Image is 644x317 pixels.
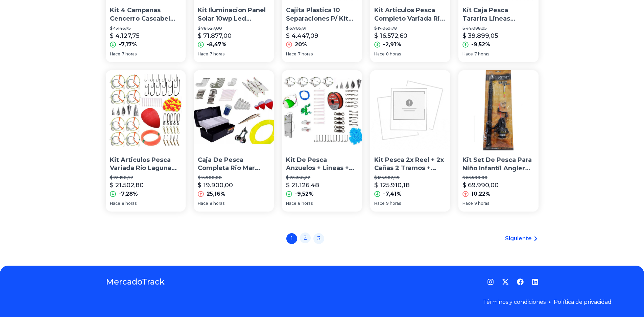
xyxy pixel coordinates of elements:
p: $ 16.572,60 [374,31,407,41]
span: 8 horas [298,201,313,206]
span: 8 horas [122,201,137,206]
a: LinkedIn [532,278,539,285]
span: Hace [198,201,208,206]
a: Términos y condiciones [483,299,546,305]
img: Kit Set De Pesca Para Niño Infantil Angler Fishing [458,70,539,150]
p: -2,91% [383,41,401,49]
p: $ 135.982,99 [374,175,446,180]
img: Caja De Pesca Completa Rio Mar Variada Lineas Kit Completo [194,70,274,150]
a: Kit Set De Pesca Para Niño Infantil Angler FishingKit Set De Pesca Para Niño Infantil Angler Fish... [458,70,539,212]
span: 7 horas [210,51,224,57]
span: 8 horas [386,51,401,57]
p: $ 3.705,91 [286,26,358,31]
a: Facebook [517,278,524,285]
p: $ 78.527,00 [198,26,270,31]
p: $ 4.446,75 [110,26,182,31]
p: Cajita Plastica 10 Separaciones P/ Kit Infantil Bijoux Pesca [286,6,358,23]
span: Hace [462,201,473,206]
img: Kit De Pesca Anzuelos + Lineas + Plomadas + Accesorios [282,70,362,150]
p: 25,16% [207,190,225,198]
span: 7 horas [474,51,489,57]
a: Kit Articulos Pesca Variada Río Laguna Anzuelos Tanza Líneas Boya Mosquetones Perlas Rotores Plom... [106,70,186,212]
p: -7,41% [383,190,402,198]
a: MercadoTrack [106,276,165,287]
p: $ 23.350,32 [286,175,358,180]
a: Instagram [487,278,494,285]
p: $ 63.500,00 [462,175,534,180]
a: 2 [300,233,311,243]
span: Hace [286,201,296,206]
p: $ 69.990,00 [462,180,499,190]
a: Twitter [502,278,509,285]
span: 7 horas [122,51,137,57]
span: Hace [374,51,385,57]
p: $ 4.127,75 [110,31,139,41]
span: 7 horas [298,51,313,57]
span: Hace [286,51,296,57]
p: Caja De Pesca Completa Rio Mar Variada Lineas Kit Completo [198,156,270,173]
p: $ 125.910,18 [374,180,410,190]
p: -8,47% [207,41,226,49]
p: $ 17.069,78 [374,26,446,31]
p: -7,17% [119,41,137,49]
p: Kit Iluminacion Panel Solar 10wp Led P/camping Pesca Outdoor [198,6,270,23]
p: $ 71.877,00 [198,31,232,41]
span: Hace [374,201,385,206]
span: 8 horas [210,201,224,206]
a: Política de privacidad [554,299,612,305]
span: Siguiente [505,235,532,243]
a: 3 [313,233,324,244]
p: Kit Pesca 2x Reel + 2x Cañas 2 Tramos + Caja Completa Lineas Anzuelos Plomadas Mosquetones [374,156,446,173]
p: Kit De Pesca Anzuelos + Lineas + Plomadas + Accesorios [286,156,358,173]
p: $ 4.447,09 [286,31,318,41]
a: Caja De Pesca Completa Rio Mar Variada Lineas Kit CompletoCaja De Pesca Completa Rio Mar Variada ... [194,70,274,212]
p: $ 19.900,00 [198,180,233,190]
p: $ 44.098,95 [462,26,534,31]
p: Kit Caja Pesca Tararira Lineas +nylon+ Anzuelos + Accesorios [462,6,534,23]
p: Kit Articulos Pesca Completo Variada Rio Y Laguna Accesorios [374,6,446,23]
a: Kit De Pesca Anzuelos + Lineas + Plomadas + AccesoriosKit De Pesca Anzuelos + Lineas + Plomadas +... [282,70,362,212]
p: Kit 4 Campanas Cencerro Cascabel Pesca Cañas Puntero Pique [110,6,182,23]
p: Kit Set De Pesca Para Niño Infantil Angler Fishing [462,156,534,173]
span: Hace [110,201,120,206]
p: $ 39.899,05 [462,31,498,41]
p: -7,28% [119,190,138,198]
a: Siguiente [505,235,539,243]
span: Hace [462,51,473,57]
span: 9 horas [474,201,489,206]
span: Hace [198,51,208,57]
p: -9,52% [295,190,314,198]
p: $ 15.900,00 [198,175,270,180]
p: $ 21.126,48 [286,180,319,190]
p: $ 21.502,80 [110,180,144,190]
p: Kit Articulos Pesca Variada Río Laguna Anzuelos Tanza Líneas Boya Mosquetones Perlas Rotores Plom... [110,156,182,173]
p: -9,52% [471,41,490,49]
p: $ 23.190,77 [110,175,182,180]
a: Kit Pesca 2x Reel + 2x Cañas 2 Tramos + Caja Completa Lineas Anzuelos Plomadas MosquetonesKit Pes... [370,70,450,212]
p: 20% [295,41,307,49]
span: 9 horas [386,201,401,206]
span: Hace [110,51,120,57]
img: Kit Articulos Pesca Variada Río Laguna Anzuelos Tanza Líneas Boya Mosquetones Perlas Rotores Plom... [106,70,186,150]
img: Kit Pesca 2x Reel + 2x Cañas 2 Tramos + Caja Completa Lineas Anzuelos Plomadas Mosquetones [370,70,450,150]
p: 10,22% [471,190,491,198]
